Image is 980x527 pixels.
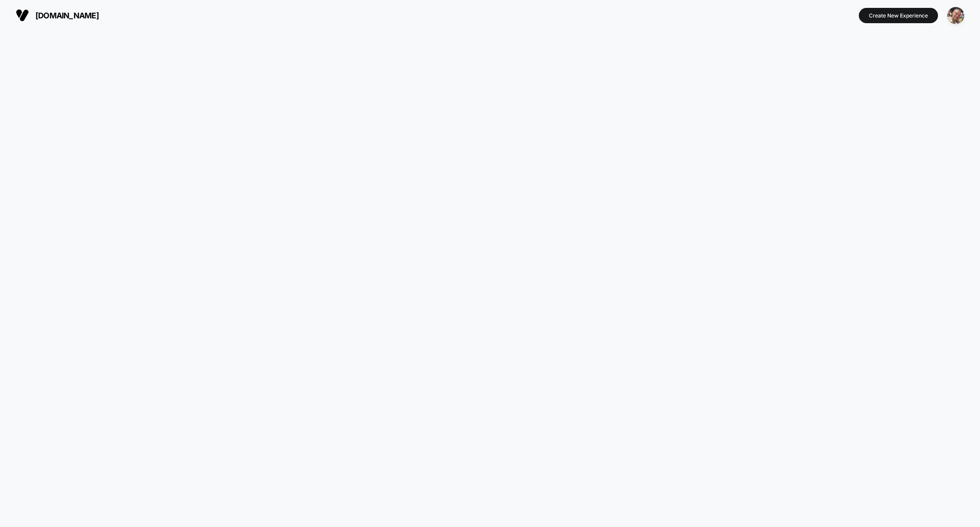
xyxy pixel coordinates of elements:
[13,8,101,22] button: [DOMAIN_NAME]
[35,11,99,20] span: [DOMAIN_NAME]
[945,7,967,24] button: ppic
[859,8,938,23] button: Create New Experience
[16,9,29,22] img: Visually logo
[947,7,964,24] img: ppic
